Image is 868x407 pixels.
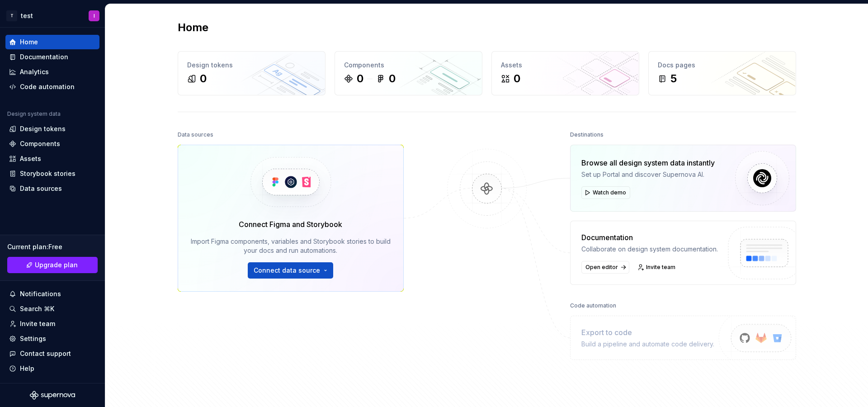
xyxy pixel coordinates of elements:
[5,50,99,64] a: Documentation
[581,170,715,179] div: Set up Portal and discover Supernova AI.
[2,6,103,25] button: TtestI
[20,124,66,133] div: Design tokens
[178,51,325,95] a: Design tokens0
[200,71,207,86] div: 0
[585,264,618,271] span: Open editor
[357,71,363,86] div: 0
[5,166,99,181] a: Storybook stories
[5,346,99,361] button: Contact support
[581,232,718,243] div: Documentation
[5,361,99,376] button: Help
[20,289,61,298] div: Notifications
[7,257,98,273] a: Upgrade plan
[20,334,46,343] div: Settings
[20,52,68,62] div: Documentation
[20,67,49,76] div: Analytics
[20,349,71,358] div: Contact support
[646,264,675,271] span: Invite team
[5,287,99,301] button: Notifications
[570,299,616,312] div: Code automation
[335,51,482,95] a: Components00
[20,38,38,47] div: Home
[178,20,208,35] h2: Home
[581,327,714,338] div: Export to code
[20,82,75,91] div: Code automation
[248,262,333,279] button: Connect data source
[5,65,99,79] a: Analytics
[20,184,62,193] div: Data sources
[5,35,99,49] a: Home
[7,110,61,118] div: Design system data
[94,12,95,19] div: I
[35,260,78,270] span: Upgrade plan
[5,80,99,94] a: Code automation
[20,319,55,328] div: Invite team
[20,364,34,373] div: Help
[239,219,342,230] div: Connect Figma and Storybook
[6,10,17,21] div: T
[5,331,99,346] a: Settings
[491,51,639,95] a: Assets0
[501,61,630,70] div: Assets
[5,151,99,166] a: Assets
[20,154,41,163] div: Assets
[30,391,75,400] svg: Supernova Logo
[648,51,796,95] a: Docs pages5
[5,122,99,136] a: Design tokens
[581,340,714,349] div: Build a pipeline and automate code delivery.
[658,61,787,70] div: Docs pages
[21,11,33,20] div: test
[191,237,391,255] div: Import Figma components, variables and Storybook stories to build your docs and run automations.
[254,266,320,275] span: Connect data source
[178,128,213,141] div: Data sources
[344,61,473,70] div: Components
[635,261,679,274] a: Invite team
[20,139,60,148] div: Components
[514,71,520,86] div: 0
[187,61,316,70] div: Design tokens
[389,71,396,86] div: 0
[570,128,604,141] div: Destinations
[581,261,629,274] a: Open editor
[20,169,75,178] div: Storybook stories
[593,189,626,196] span: Watch demo
[581,245,718,254] div: Collaborate on design system documentation.
[5,317,99,331] a: Invite team
[5,181,99,196] a: Data sources
[581,157,715,168] div: Browse all design system data instantly
[5,302,99,316] button: Search ⌘K
[581,186,630,199] button: Watch demo
[20,304,54,313] div: Search ⌘K
[670,71,677,86] div: 5
[5,137,99,151] a: Components
[7,242,98,251] div: Current plan : Free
